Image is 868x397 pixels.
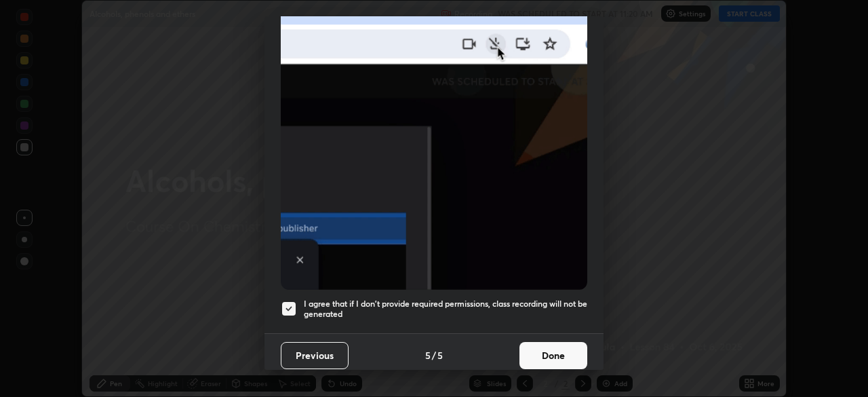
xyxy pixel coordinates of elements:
[304,299,587,320] h5: I agree that if I don't provide required permissions, class recording will not be generated
[519,342,587,369] button: Done
[432,348,436,362] h4: /
[281,342,349,369] button: Previous
[437,348,443,362] h4: 5
[425,348,431,362] h4: 5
